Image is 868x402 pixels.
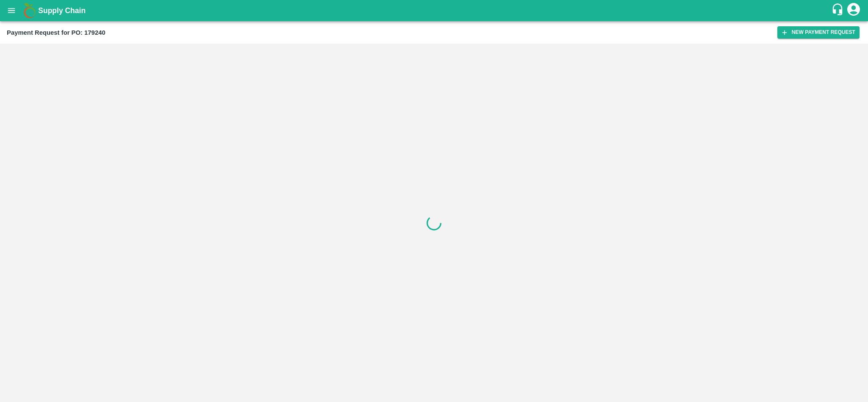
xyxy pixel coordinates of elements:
div: account of current user [846,2,861,19]
button: New Payment Request [777,26,860,39]
img: logo [21,2,38,19]
a: Supply Chain [38,5,831,17]
div: customer-support [831,3,846,18]
b: Payment Request for PO: 179240 [7,29,105,36]
button: open drawer [2,1,21,20]
b: Supply Chain [38,6,86,15]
